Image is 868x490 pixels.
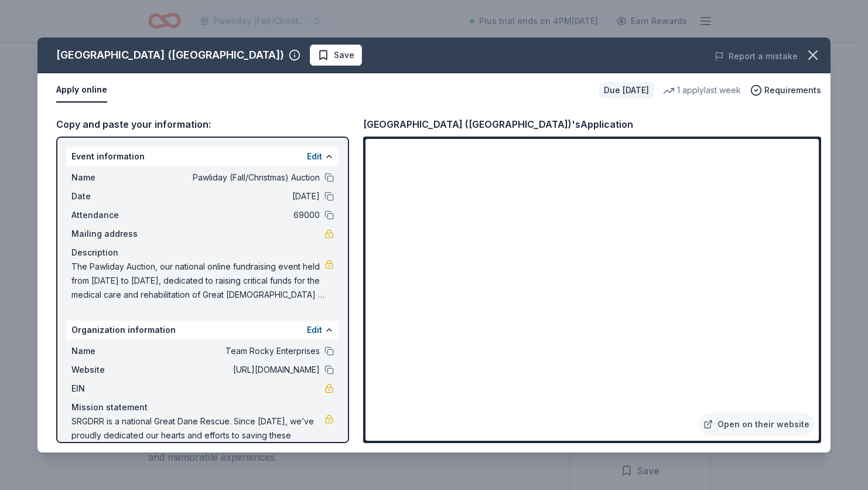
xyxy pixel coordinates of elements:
div: Description [71,246,334,260]
span: Attendance [71,208,150,222]
div: Due [DATE] [599,82,654,98]
div: [GEOGRAPHIC_DATA] ([GEOGRAPHIC_DATA])'s Application [363,117,633,132]
span: The Pawliday Auction, our national online fundraising event held from [DATE] to [DATE], dedicated... [71,260,324,302]
button: Apply online [56,78,107,103]
div: [GEOGRAPHIC_DATA] ([GEOGRAPHIC_DATA]) [56,46,284,64]
div: Event information [67,147,339,166]
button: Requirements [750,83,821,97]
div: Copy and paste your information: [56,117,349,132]
span: SRGDRR is a national Great Dane Rescue. Since [DATE], we’ve proudly dedicated our hearts and effo... [71,414,324,457]
span: Mailing address [71,227,150,241]
span: [DATE] [150,189,320,203]
span: EIN [71,382,150,396]
div: Mission statement [71,400,334,414]
span: Save [334,48,354,62]
div: 1 apply last week [663,83,741,97]
span: Name [71,171,150,185]
a: Open on their website [699,413,814,436]
span: Name [71,344,150,358]
button: Edit [307,323,322,337]
span: Requirements [764,83,821,97]
span: Team Rocky Enterprises [150,344,320,358]
span: Pawliday (Fall/Christmas) Auction [150,171,320,185]
button: Report a mistake [715,49,798,63]
button: Save [310,45,362,66]
span: [URL][DOMAIN_NAME] [150,363,320,377]
div: Organization information [67,321,339,339]
span: Website [71,363,150,377]
span: 69000 [150,208,320,222]
span: Date [71,189,150,203]
button: Edit [307,149,322,164]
